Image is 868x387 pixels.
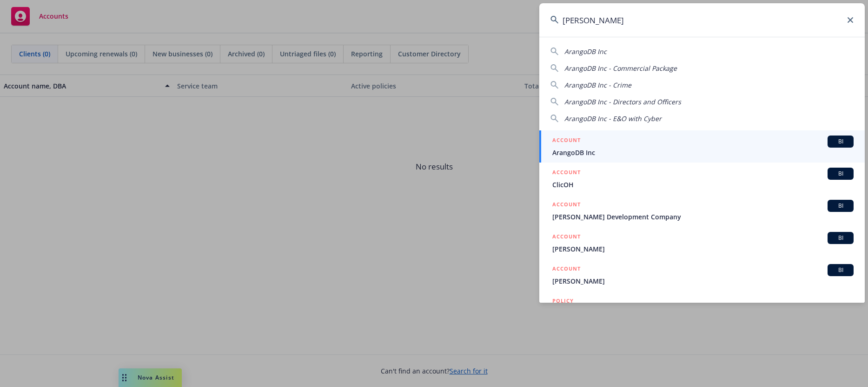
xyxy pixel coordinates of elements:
span: BI [831,234,850,242]
span: ArangoDB Inc - E&O with Cyber [564,114,662,123]
span: ClicOH [552,180,854,190]
a: ACCOUNTBI[PERSON_NAME] [539,259,865,291]
span: BI [831,202,850,210]
span: [PERSON_NAME] Development Company [552,212,854,222]
span: BI [831,137,850,146]
span: ArangoDB Inc [552,148,854,157]
input: Search... [539,3,865,37]
a: ACCOUNTBI[PERSON_NAME] Development Company [539,195,865,227]
span: BI [831,266,850,274]
a: ACCOUNTBI[PERSON_NAME] [539,227,865,259]
span: BI [831,170,850,178]
span: ArangoDB Inc - Commercial Package [564,64,677,73]
h5: ACCOUNT [552,232,581,243]
span: ArangoDB Inc - Directors and Officers [564,97,681,106]
h5: ACCOUNT [552,136,581,147]
h5: POLICY [552,296,574,306]
span: [PERSON_NAME] [552,244,854,254]
h5: ACCOUNT [552,168,581,179]
a: ACCOUNTBIClicOH [539,163,865,195]
a: POLICY [539,291,865,331]
span: [PERSON_NAME] [552,276,854,286]
h5: ACCOUNT [552,200,581,211]
span: ArangoDB Inc - Crime [564,81,631,89]
h5: ACCOUNT [552,264,581,275]
a: ACCOUNTBIArangoDB Inc [539,130,865,163]
span: ArangoDB Inc [564,47,607,56]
